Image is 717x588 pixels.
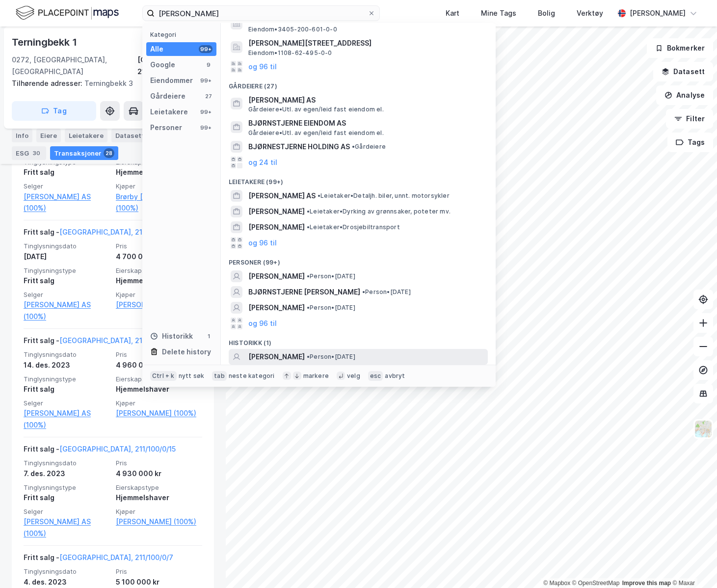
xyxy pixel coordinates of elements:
[248,270,305,282] span: [PERSON_NAME]
[24,492,110,504] div: Fritt salg
[307,223,400,231] span: Leietaker • Drosjebiltransport
[24,350,110,359] span: Tinglysningsdato
[694,420,713,438] img: Z
[116,492,202,504] div: Hjemmelshaver
[248,141,350,153] span: BJØRNESTJERNE HOLDING AS
[24,468,110,480] div: 7. des. 2023
[199,108,212,116] div: 99+
[24,335,178,350] div: Fritt salg -
[199,77,212,84] div: 99+
[362,288,411,296] span: Person • [DATE]
[248,49,332,57] span: Eiendom • 1108-62-495-0-0
[116,267,202,275] span: Eierskapstype
[116,191,202,214] a: Brørby [PERSON_NAME] (100%)
[59,336,178,345] a: [GEOGRAPHIC_DATA], 211/100/0/22
[111,129,148,142] div: Datasett
[446,7,459,19] div: Kart
[307,208,451,215] span: Leietaker • Dyrking av grønnsaker, poteter mv.
[24,443,176,459] div: Fritt salg -
[116,251,202,263] div: 4 700 000 kr
[229,372,275,380] div: neste kategori
[347,372,360,380] div: velg
[24,399,110,407] span: Selger
[12,34,79,50] div: Terningbekk 1
[205,92,212,100] div: 27
[116,182,202,190] span: Kjøper
[24,407,110,431] a: [PERSON_NAME] AS (100%)
[59,445,176,453] a: [GEOGRAPHIC_DATA], 211/100/0/15
[630,7,686,19] div: [PERSON_NAME]
[656,85,713,105] button: Analyse
[12,146,46,160] div: ESG
[116,508,202,516] span: Kjøper
[248,26,337,33] span: Eiendom • 3405-200-601-0-0
[205,332,212,340] div: 1
[24,291,110,299] span: Selger
[116,299,202,311] a: [PERSON_NAME] (100%)
[647,38,713,58] button: Bokmerker
[481,7,516,19] div: Mine Tags
[150,59,175,71] div: Google
[653,62,713,81] button: Datasett
[24,383,110,395] div: Fritt salg
[150,75,193,86] div: Eiendommer
[318,192,320,199] span: •
[248,190,316,202] span: [PERSON_NAME] AS
[150,330,193,342] div: Historikk
[116,567,202,576] span: Pris
[12,78,206,89] div: Terningbekk 3
[104,148,114,158] div: 28
[307,304,355,312] span: Person • [DATE]
[352,143,355,150] span: •
[162,346,211,358] div: Delete history
[155,6,368,21] input: Søk på adresse, matrikkel, gårdeiere, leietakere eller personer
[24,359,110,371] div: 14. des. 2023
[248,286,360,298] span: BJØRNSTJERNE [PERSON_NAME]
[303,372,329,380] div: markere
[24,182,110,190] span: Selger
[24,516,110,539] a: [PERSON_NAME] AS (100%)
[248,237,277,249] button: og 96 til
[385,372,405,380] div: avbryt
[12,129,32,142] div: Info
[12,54,137,78] div: 0272, [GEOGRAPHIC_DATA], [GEOGRAPHIC_DATA]
[116,407,202,419] a: [PERSON_NAME] (100%)
[24,299,110,322] a: [PERSON_NAME] AS (100%)
[212,371,227,381] div: tab
[24,275,110,287] div: Fritt salg
[24,552,173,567] div: Fritt salg -
[248,106,384,113] span: Gårdeiere • Utl. av egen/leid fast eiendom el.
[248,117,484,129] span: BJØRNSTJERNE EIENDOM AS
[65,129,107,142] div: Leietakere
[36,129,61,142] div: Eiere
[24,166,110,178] div: Fritt salg
[538,7,555,19] div: Bolig
[221,170,496,188] div: Leietakere (99+)
[116,275,202,287] div: Hjemmelshaver
[24,375,110,383] span: Tinglysningstype
[307,272,355,280] span: Person • [DATE]
[307,353,310,360] span: •
[116,166,202,178] div: Hjemmelshaver
[24,508,110,516] span: Selger
[24,191,110,214] a: [PERSON_NAME] AS (100%)
[318,192,450,200] span: Leietaker • Detaljh. biler, unnt. motorsykler
[307,208,310,215] span: •
[116,383,202,395] div: Hjemmelshaver
[248,351,305,363] span: [PERSON_NAME]
[24,459,110,467] span: Tinglysningsdato
[199,124,212,132] div: 99+
[150,43,163,55] div: Alle
[577,7,603,19] div: Verktøy
[248,129,384,137] span: Gårdeiere • Utl. av egen/leid fast eiendom el.
[59,553,173,561] a: [GEOGRAPHIC_DATA], 211/100/0/7
[668,541,717,588] iframe: Chat Widget
[352,143,386,151] span: Gårdeiere
[248,37,484,49] span: [PERSON_NAME][STREET_ADDRESS]
[24,251,110,263] div: [DATE]
[666,109,713,129] button: Filter
[116,516,202,528] a: [PERSON_NAME] (100%)
[543,580,570,587] a: Mapbox
[248,318,277,329] button: og 96 til
[179,372,205,380] div: nytt søk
